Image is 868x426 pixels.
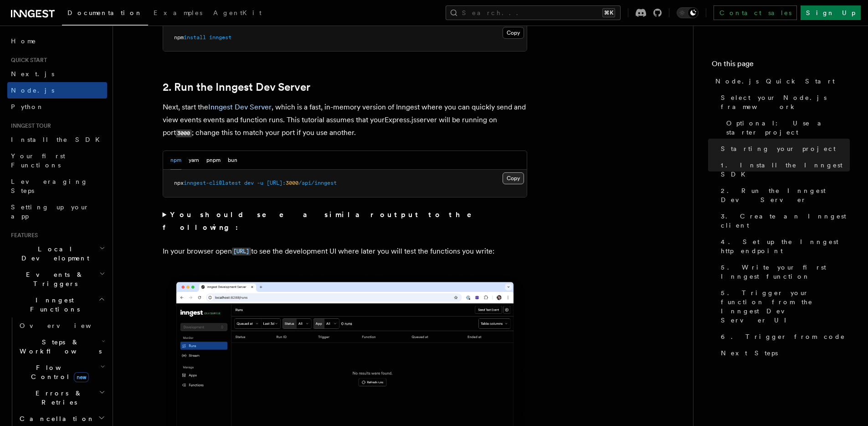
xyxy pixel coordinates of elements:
[298,180,337,186] span: /api/inngest
[163,81,310,94] a: 2. Run the Inngest Dev Server
[208,103,272,111] a: Inngest Dev Server
[721,144,836,153] span: Starting your project
[7,173,107,199] a: Leveraging Steps
[11,152,65,169] span: Your first Functions
[721,186,850,204] span: 2. Run the Inngest Dev Server
[67,9,143,16] span: Documentation
[206,151,221,170] button: pnpm
[721,263,850,281] span: 5. Write your first Inngest function
[721,93,850,111] span: Select your Node.js framework
[7,270,99,288] span: Events & Triggers
[16,338,102,356] span: Steps & Workflows
[163,208,527,234] summary: You should see a similar output to the following:
[74,372,89,382] span: new
[213,9,262,16] span: AgentKit
[7,66,107,82] a: Next.js
[7,148,107,173] a: Your first Functions
[16,385,107,410] button: Errors & Retries
[7,33,107,49] a: Home
[16,414,95,423] span: Cancellation
[715,77,835,86] span: Node.js Quick Start
[176,130,192,137] code: 3000
[16,317,107,334] a: Overview
[721,348,778,358] span: Next Steps
[170,151,181,170] button: npm
[209,34,231,41] span: inngest
[7,199,107,224] a: Setting up your app
[232,247,251,255] a: [URL]
[7,244,99,263] span: Local Development
[721,332,845,341] span: 6. Trigger from code
[174,34,184,41] span: npm
[801,5,861,20] a: Sign Up
[11,136,105,143] span: Install the SDK
[257,180,263,186] span: -u
[11,70,54,78] span: Next.js
[7,131,107,148] a: Install the SDK
[11,178,88,194] span: Leveraging Steps
[208,3,267,25] a: AgentKit
[16,359,107,385] button: Flow Controlnew
[721,237,850,255] span: 4. Set up the Inngest http endpoint
[184,34,206,41] span: install
[721,212,850,230] span: 3. Create an Inngest client
[267,180,286,186] span: [URL]:
[163,210,485,232] strong: You should see a similar output to the following:
[7,232,38,239] span: Features
[20,322,113,329] span: Overview
[717,182,850,208] a: 2. Run the Inngest Dev Server
[503,27,524,39] button: Copy
[189,151,199,170] button: yarn
[11,87,54,94] span: Node.js
[717,208,850,234] a: 3. Create an Inngest client
[717,328,850,345] a: 6. Trigger from code
[717,234,850,259] a: 4. Set up the Inngest http endpoint
[446,5,621,20] button: Search...⌘K
[184,180,241,186] span: inngest-cli@latest
[16,334,107,359] button: Steps & Workflows
[11,203,89,220] span: Setting up your app
[244,180,254,186] span: dev
[7,99,107,115] a: Python
[726,119,850,137] span: Optional: Use a starter project
[717,157,850,182] a: 1. Install the Inngest SDK
[11,103,44,110] span: Python
[163,245,527,258] p: In your browser open to see the development UI where later you will test the functions you write:
[62,3,148,26] a: Documentation
[11,36,36,46] span: Home
[721,161,850,179] span: 1. Install the Inngest SDK
[7,296,98,314] span: Inngest Functions
[717,259,850,285] a: 5. Write your first Inngest function
[7,122,51,130] span: Inngest tour
[228,151,237,170] button: bun
[7,82,107,99] a: Node.js
[286,180,298,186] span: 3000
[174,180,184,186] span: npx
[148,3,208,25] a: Examples
[602,8,615,17] kbd: ⌘K
[232,248,251,255] code: [URL]
[712,58,850,73] h4: On this page
[503,172,524,184] button: Copy
[717,285,850,328] a: 5. Trigger your function from the Inngest Dev Server UI
[7,57,47,64] span: Quick start
[7,292,107,317] button: Inngest Functions
[7,266,107,292] button: Events & Triggers
[7,241,107,266] button: Local Development
[154,9,202,16] span: Examples
[717,345,850,361] a: Next Steps
[712,73,850,89] a: Node.js Quick Start
[717,140,850,157] a: Starting your project
[16,363,100,381] span: Flow Control
[16,389,99,407] span: Errors & Retries
[677,7,699,18] button: Toggle dark mode
[723,115,850,140] a: Optional: Use a starter project
[163,101,527,140] p: Next, start the , which is a fast, in-memory version of Inngest where you can quickly send and vi...
[721,288,850,325] span: 5. Trigger your function from the Inngest Dev Server UI
[714,5,797,20] a: Contact sales
[717,89,850,115] a: Select your Node.js framework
